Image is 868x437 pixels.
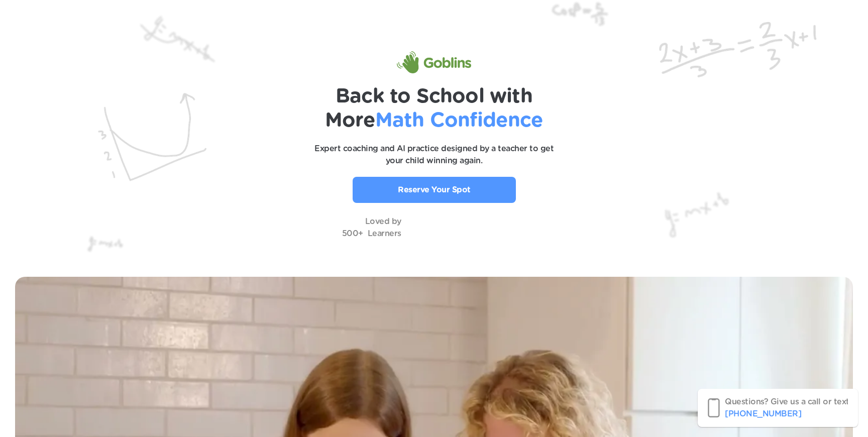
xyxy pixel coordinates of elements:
[698,389,858,427] a: Questions? Give us a call or text!‪[PHONE_NUMBER]‬
[375,111,543,131] span: Math Confidence
[258,84,610,133] h1: Back to School with More
[308,143,560,167] p: Expert coaching and AI practice designed by a teacher to get your child winning again.
[725,396,851,408] p: Questions? Give us a call or text!
[353,177,516,203] a: Reserve Your Spot
[725,408,801,420] p: ‪[PHONE_NUMBER]‬
[342,215,401,240] p: Loved by 500+ Learners
[398,184,471,196] p: Reserve Your Spot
